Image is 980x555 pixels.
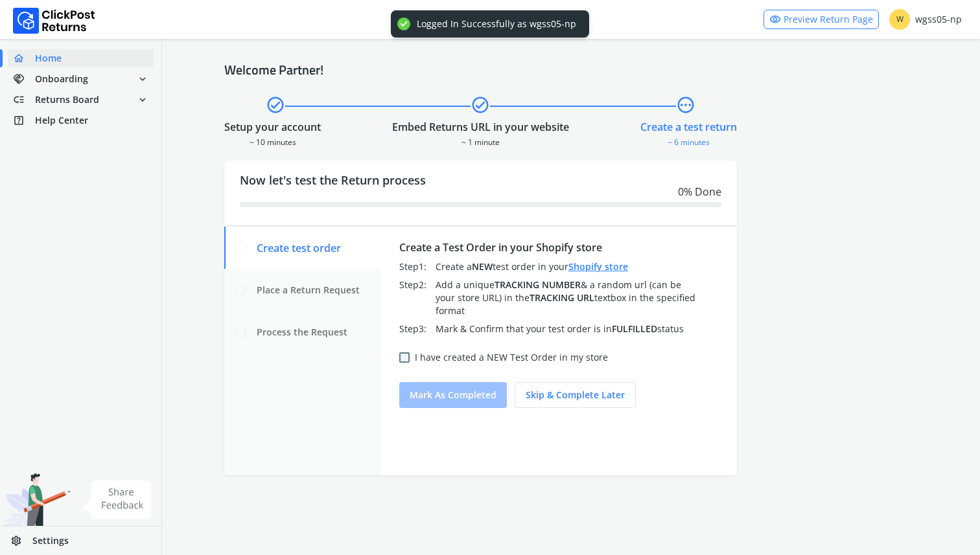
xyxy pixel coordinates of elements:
[399,278,436,317] div: Step 2 :
[35,114,88,127] span: Help Center
[8,49,154,67] a: homeHome
[472,260,493,273] span: NEW
[436,260,628,273] span: Create a test order in your
[399,382,507,408] button: Mark as completed
[436,323,684,335] span: Mark & Confirm that your test order is in status
[417,18,576,30] div: Logged In Successfully as wgss05-np
[240,184,721,199] div: 0 % Done
[35,93,99,106] span: Returns Board
[8,111,154,130] a: help_centerHelp Center
[515,382,636,408] button: Skip & complete later
[392,119,569,135] div: Embed Returns URL in your website
[399,323,436,335] div: Step 3 :
[13,111,35,130] span: help_center
[13,49,35,67] span: home
[35,52,62,65] span: Home
[415,351,608,364] label: I have created a NEW Test Order in my store
[399,240,719,255] div: Create a Test Order in your Shopify store
[769,10,781,28] span: visibility
[530,291,594,304] span: TRACKING URL
[257,326,347,339] span: Process the Request
[436,278,695,317] span: Add a unique & a random url (can be your store URL) in the textbox in the specified format
[640,135,737,148] div: ~ 6 minutes
[676,93,695,117] span: pending
[13,70,35,88] span: handshake
[10,532,32,550] span: settings
[137,70,148,88] span: expand_more
[257,284,360,297] span: Place a Return Request
[32,534,69,547] span: Settings
[568,260,628,273] a: Shopify store
[224,135,321,148] div: ~ 10 minutes
[640,119,737,135] div: Create a test return
[889,9,910,30] span: W
[612,323,657,335] span: FULFILLED
[224,119,321,135] div: Setup your account
[224,62,918,78] h4: Welcome Partner!
[764,10,879,29] a: visibilityPreview Return Page
[257,240,341,256] span: Create test order
[471,93,490,117] span: check_circle
[392,135,569,148] div: ~ 1 minute
[35,73,88,85] span: Onboarding
[224,161,737,225] div: Now let's test the Return process
[399,260,436,273] div: Step 1 :
[137,91,148,109] span: expand_more
[889,9,962,30] div: wgss05-np
[495,278,581,291] span: TRACKING NUMBER
[266,93,285,117] span: check_circle
[13,8,95,34] img: Logo
[13,91,35,109] span: low_priority
[81,481,152,519] img: share feedback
